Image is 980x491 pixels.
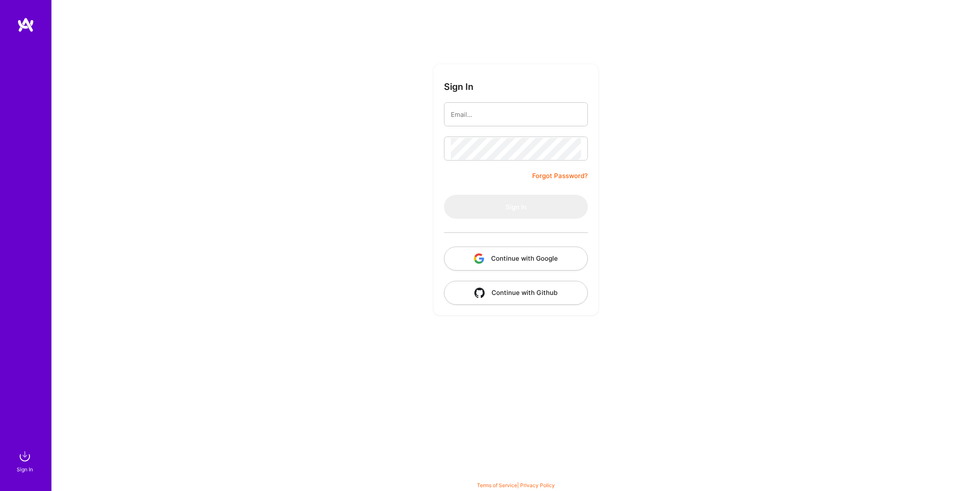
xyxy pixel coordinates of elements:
a: Privacy Policy [520,482,555,488]
img: logo [17,17,34,33]
img: sign in [16,448,33,465]
button: Sign In [444,195,588,219]
div: © 2025 ATeams Inc., All rights reserved. [51,465,980,487]
img: icon [474,253,484,264]
button: Continue with Google [444,247,588,271]
a: sign inSign In [18,448,33,474]
a: Forgot Password? [532,171,588,181]
div: Sign In [17,465,33,474]
button: Continue with Github [444,281,588,305]
h3: Sign In [444,81,474,92]
img: icon [474,288,485,298]
span: | [477,482,555,488]
a: Terms of Service [477,482,517,488]
input: Email... [451,104,581,125]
